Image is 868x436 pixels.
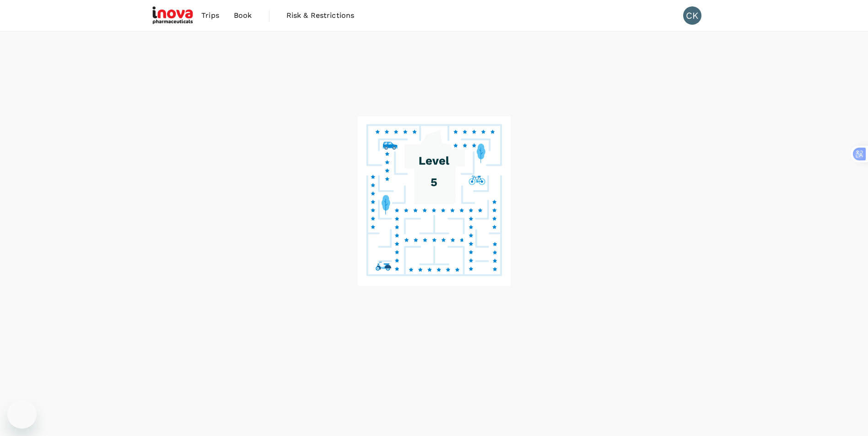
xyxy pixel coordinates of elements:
span: Book [234,10,252,21]
span: Risk & Restrictions [286,10,355,21]
div: CK [683,6,701,25]
iframe: 启动消息传送窗口的按钮 [7,399,37,429]
span: Trips [201,10,219,21]
img: iNova Pharmaceuticals [152,5,194,26]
